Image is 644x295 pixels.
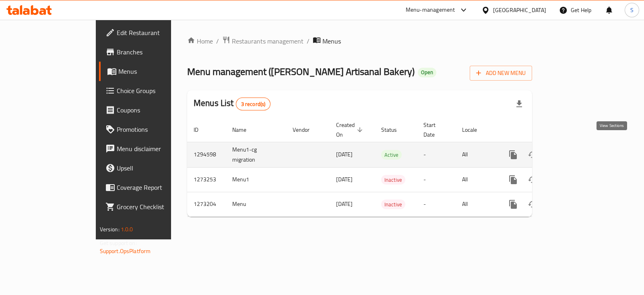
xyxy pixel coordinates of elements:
[187,36,532,46] nav: breadcrumb
[100,238,137,248] span: Get support on:
[99,81,203,100] a: Choice Groups
[187,192,226,216] td: 1273204
[381,125,407,135] span: Status
[523,145,542,164] button: Change Status
[293,125,320,135] span: Vendor
[99,120,203,139] a: Promotions
[117,144,197,154] span: Menu disclaimer
[99,23,203,42] a: Edit Restaurant
[497,118,587,142] th: Actions
[99,100,203,120] a: Coupons
[322,36,341,46] span: Menus
[232,125,257,135] span: Name
[504,195,523,214] button: more
[476,68,526,78] span: Add New Menu
[117,125,197,134] span: Promotions
[336,120,365,139] span: Created On
[99,42,203,62] a: Branches
[117,47,197,57] span: Branches
[117,163,197,173] span: Upsell
[336,174,353,185] span: [DATE]
[117,105,197,115] span: Coupons
[187,142,226,167] td: 1294598
[194,97,270,110] h2: Menus List
[236,98,271,110] div: Total records count
[117,183,197,192] span: Coverage Report
[493,6,546,15] div: [GEOGRAPHIC_DATA]
[99,197,203,216] a: Grocery Checklist
[99,158,203,178] a: Upsell
[523,170,542,189] button: Change Status
[470,66,532,81] button: Add New Menu
[117,86,197,96] span: Choice Groups
[99,139,203,158] a: Menu disclaimer
[336,149,353,160] span: [DATE]
[381,150,402,160] span: Active
[417,142,456,167] td: -
[381,150,402,160] div: Active
[406,5,455,15] div: Menu-management
[117,28,197,37] span: Edit Restaurant
[504,145,523,164] button: more
[456,142,497,167] td: All
[187,167,226,192] td: 1273253
[222,36,303,46] a: Restaurants management
[381,175,405,185] span: Inactive
[423,120,446,139] span: Start Date
[504,170,523,189] button: more
[456,167,497,192] td: All
[194,125,209,135] span: ID
[99,178,203,197] a: Coverage Report
[523,195,542,214] button: Change Status
[100,224,120,235] span: Version:
[418,68,436,77] div: Open
[232,36,303,46] span: Restaurants management
[121,224,133,235] span: 1.0.0
[630,6,634,15] span: S
[187,62,415,81] span: Menu management ( [PERSON_NAME] Artisanal Bakery )
[418,69,436,76] span: Open
[117,202,197,212] span: Grocery Checklist
[226,167,286,192] td: Menu1
[216,36,219,46] li: /
[236,100,270,108] span: 3 record(s)
[99,62,203,81] a: Menus
[462,125,487,135] span: Locale
[336,199,353,209] span: [DATE]
[187,118,587,217] table: enhanced table
[381,200,405,209] span: Inactive
[226,142,286,167] td: Menu1-cg migration
[510,94,529,114] div: Export file
[417,192,456,216] td: -
[456,192,497,216] td: All
[417,167,456,192] td: -
[100,246,151,256] a: Support.OpsPlatform
[226,192,286,216] td: Menu
[307,36,310,46] li: /
[118,66,197,76] span: Menus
